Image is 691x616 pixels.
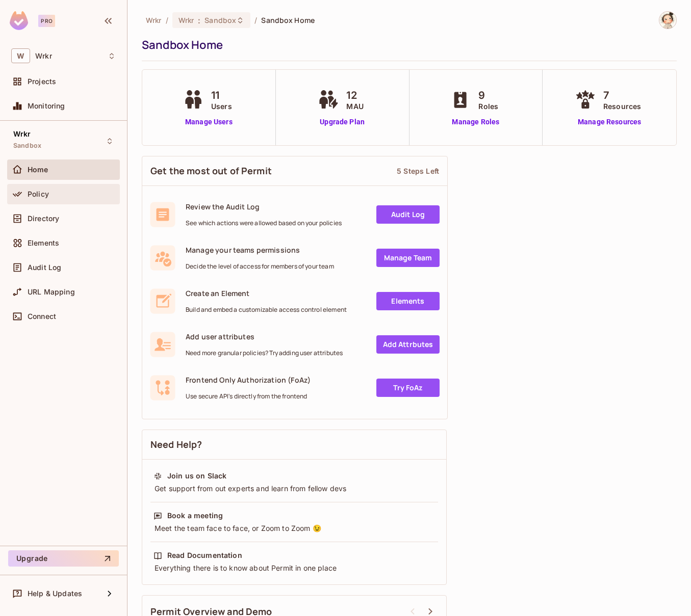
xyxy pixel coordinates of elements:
li: / [254,15,257,25]
span: 9 [478,88,498,103]
div: Pro [38,15,55,27]
a: Upgrade Plan [316,117,368,127]
span: URL Mapping [28,288,75,296]
span: Policy [28,190,49,198]
a: Try FoAz [376,379,440,397]
span: Users [211,101,232,112]
a: Manage Roles [448,117,503,127]
a: Manage Users [181,117,237,127]
span: : [197,16,201,24]
span: Create an Element [186,288,347,298]
span: Add user attributes [186,332,343,341]
span: Monitoring [28,102,65,110]
span: the active workspace [146,15,162,25]
div: Book a meeting [167,511,223,521]
span: MAU [346,101,363,112]
span: Projects [28,77,56,86]
span: Decide the level of access for members of your team [186,262,334,271]
a: Audit Log [376,205,440,224]
img: SReyMgAAAABJRU5ErkJggg== [10,11,28,30]
span: Wrkr [178,15,194,25]
span: Wrkr [13,130,31,138]
a: Elements [376,292,440,310]
a: Manage Team [376,249,440,267]
span: Review the Audit Log [186,202,342,211]
div: Join us on Slack [167,471,226,481]
span: Sandbox [13,142,41,150]
span: Elements [28,239,59,247]
a: Add Attrbutes [376,335,440,354]
span: See which actions were allowed based on your policies [186,219,342,227]
span: Need more granular policies? Try adding user attributes [186,349,343,357]
span: 7 [603,88,641,103]
span: Connect [28,312,56,320]
span: Frontend Only Authorization (FoAz) [186,375,311,385]
span: Sandbox Home [261,15,315,25]
span: Get the most out of Permit [150,165,272,177]
span: Home [28,166,48,174]
span: Workspace: Wrkr [35,52,52,60]
span: 11 [211,88,232,103]
li: / [166,15,168,25]
div: 5 Steps Left [397,166,439,176]
div: Meet the team face to face, or Zoom to Zoom 😉 [153,523,435,533]
img: Chandima Wickramasinghe [659,12,676,29]
span: Sandbox [204,15,236,25]
span: Roles [478,101,498,112]
button: Upgrade [8,550,119,567]
span: Resources [603,101,641,112]
div: Get support from out experts and learn from fellow devs [153,484,435,494]
span: 12 [346,88,363,103]
a: Manage Resources [573,117,646,127]
span: Build and embed a customizable access control element [186,306,347,314]
span: Audit Log [28,263,61,272]
div: Read Documentation [167,550,242,560]
div: Everything there is to know about Permit in one place [153,563,435,573]
span: W [11,48,30,63]
span: Directory [28,215,59,223]
span: Need Help? [150,438,202,451]
span: Use secure API's directly from the frontend [186,392,311,400]
span: Manage your teams permissions [186,245,334,255]
div: Sandbox Home [142,37,672,52]
span: Help & Updates [28,590,82,598]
